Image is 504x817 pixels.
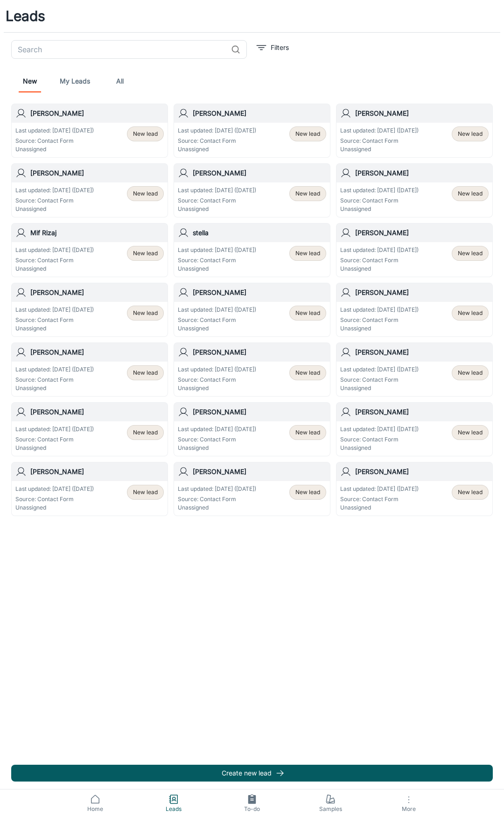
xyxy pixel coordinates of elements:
[6,6,45,27] h1: Leads
[295,249,320,258] span: New lead
[15,376,94,384] p: Source: Contact Form
[133,369,158,377] span: New lead
[355,108,489,119] h6: [PERSON_NAME]
[178,265,256,273] p: Unassigned
[340,246,419,254] p: Last updated: [DATE] ([DATE])
[60,70,90,92] a: My Leads
[15,126,94,135] p: Last updated: [DATE] ([DATE])
[370,789,448,817] button: More
[336,223,493,277] a: [PERSON_NAME]Last updated: [DATE] ([DATE])Source: Contact FormUnassignedNew lead
[178,246,256,254] p: Last updated: [DATE] ([DATE])
[340,444,419,452] p: Unassigned
[340,126,419,135] p: Last updated: [DATE] ([DATE])
[178,196,256,205] p: Source: Contact Form
[193,347,326,357] h6: [PERSON_NAME]
[340,306,419,314] p: Last updated: [DATE] ([DATE])
[178,316,256,324] p: Source: Contact Form
[15,495,94,503] p: Source: Contact Form
[11,765,493,782] button: Create new lead
[178,145,256,154] p: Unassigned
[30,287,164,298] h6: [PERSON_NAME]
[340,316,419,324] p: Source: Contact Form
[15,137,94,145] p: Source: Contact Form
[458,249,483,258] span: New lead
[30,347,164,357] h6: [PERSON_NAME]
[62,805,129,813] span: Home
[193,168,326,178] h6: [PERSON_NAME]
[213,789,291,817] a: To-do
[15,444,94,452] p: Unassigned
[15,306,94,314] p: Last updated: [DATE] ([DATE])
[340,485,419,493] p: Last updated: [DATE] ([DATE])
[271,42,289,53] p: Filters
[15,485,94,493] p: Last updated: [DATE] ([DATE])
[193,407,326,417] h6: [PERSON_NAME]
[15,316,94,324] p: Source: Contact Form
[174,163,330,217] a: [PERSON_NAME]Last updated: [DATE] ([DATE])Source: Contact FormUnassignedNew lead
[336,342,493,397] a: [PERSON_NAME]Last updated: [DATE] ([DATE])Source: Contact FormUnassignedNew lead
[11,402,168,456] a: [PERSON_NAME]Last updated: [DATE] ([DATE])Source: Contact FormUnassignedNew lead
[355,347,489,357] h6: [PERSON_NAME]
[11,163,168,217] a: [PERSON_NAME]Last updated: [DATE] ([DATE])Source: Contact FormUnassignedNew lead
[140,805,207,813] span: Leads
[30,108,164,119] h6: [PERSON_NAME]
[56,789,134,817] a: Home
[178,376,256,384] p: Source: Contact Form
[15,246,94,254] p: Last updated: [DATE] ([DATE])
[11,223,168,277] a: Mif RizajLast updated: [DATE] ([DATE])Source: Contact FormUnassignedNew lead
[174,283,330,337] a: [PERSON_NAME]Last updated: [DATE] ([DATE])Source: Contact FormUnassignedNew lead
[193,228,326,238] h6: stella
[340,435,419,444] p: Source: Contact Form
[134,789,213,817] a: Leads
[336,402,493,456] a: [PERSON_NAME]Last updated: [DATE] ([DATE])Source: Contact FormUnassignedNew lead
[218,805,286,813] span: To-do
[133,130,158,138] span: New lead
[340,384,419,392] p: Unassigned
[11,104,168,158] a: [PERSON_NAME]Last updated: [DATE] ([DATE])Source: Contact FormUnassignedNew lead
[15,265,94,273] p: Unassigned
[178,384,256,392] p: Unassigned
[178,186,256,195] p: Last updated: [DATE] ([DATE])
[458,369,483,377] span: New lead
[174,342,330,397] a: [PERSON_NAME]Last updated: [DATE] ([DATE])Source: Contact FormUnassignedNew lead
[11,342,168,397] a: [PERSON_NAME]Last updated: [DATE] ([DATE])Source: Contact FormUnassignedNew lead
[178,256,256,265] p: Source: Contact Form
[15,435,94,444] p: Source: Contact Form
[340,265,419,273] p: Unassigned
[336,104,493,158] a: [PERSON_NAME]Last updated: [DATE] ([DATE])Source: Contact FormUnassignedNew lead
[30,168,164,178] h6: [PERSON_NAME]
[174,223,330,277] a: stellaLast updated: [DATE] ([DATE])Source: Contact FormUnassignedNew lead
[193,108,326,119] h6: [PERSON_NAME]
[355,287,489,298] h6: [PERSON_NAME]
[15,503,94,512] p: Unassigned
[30,467,164,477] h6: [PERSON_NAME]
[193,467,326,477] h6: [PERSON_NAME]
[15,205,94,213] p: Unassigned
[15,384,94,392] p: Unassigned
[15,145,94,154] p: Unassigned
[30,407,164,417] h6: [PERSON_NAME]
[340,495,419,503] p: Source: Contact Form
[336,283,493,337] a: [PERSON_NAME]Last updated: [DATE] ([DATE])Source: Contact FormUnassignedNew lead
[340,376,419,384] p: Source: Contact Form
[340,205,419,213] p: Unassigned
[178,425,256,433] p: Last updated: [DATE] ([DATE])
[178,495,256,503] p: Source: Contact Form
[174,402,330,456] a: [PERSON_NAME]Last updated: [DATE] ([DATE])Source: Contact FormUnassignedNew lead
[133,428,158,437] span: New lead
[11,462,168,516] a: [PERSON_NAME]Last updated: [DATE] ([DATE])Source: Contact FormUnassignedNew lead
[340,365,419,374] p: Last updated: [DATE] ([DATE])
[295,130,320,138] span: New lead
[458,309,483,317] span: New lead
[133,309,158,317] span: New lead
[15,365,94,374] p: Last updated: [DATE] ([DATE])
[174,462,330,516] a: [PERSON_NAME]Last updated: [DATE] ([DATE])Source: Contact FormUnassignedNew lead
[355,168,489,178] h6: [PERSON_NAME]
[340,196,419,205] p: Source: Contact Form
[178,126,256,135] p: Last updated: [DATE] ([DATE])
[178,205,256,213] p: Unassigned
[11,283,168,337] a: [PERSON_NAME]Last updated: [DATE] ([DATE])Source: Contact FormUnassignedNew lead
[295,189,320,198] span: New lead
[458,130,483,138] span: New lead
[193,287,326,298] h6: [PERSON_NAME]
